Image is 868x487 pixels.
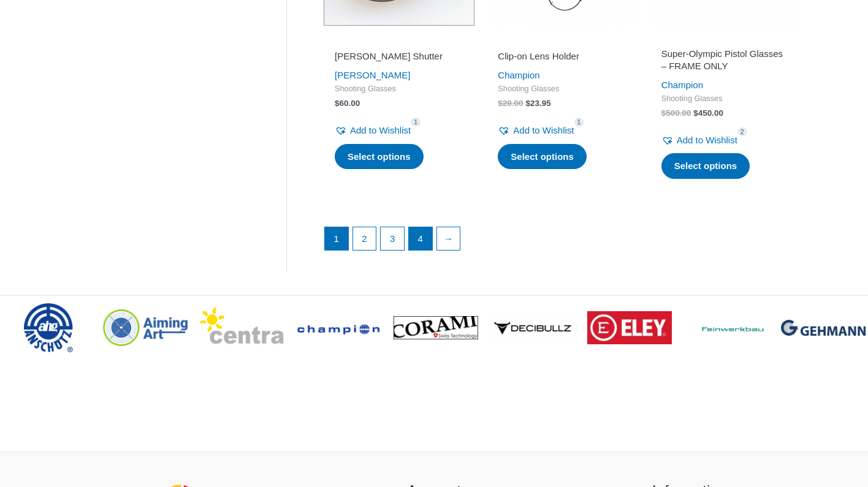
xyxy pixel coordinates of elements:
[381,227,404,251] a: Page 3
[850,312,862,325] span: >
[693,108,698,118] span: $
[335,70,410,80] a: [PERSON_NAME]
[498,99,523,108] bdi: 28.00
[498,70,539,80] a: Champion
[325,227,348,251] span: Page 1
[661,108,666,118] span: $
[335,50,463,62] h2: [PERSON_NAME] Shutter
[737,127,747,137] span: 2
[335,84,463,94] span: Shooting Glasses
[661,132,737,149] a: Add to Wishlist
[498,50,626,67] a: Clip-on Lens Holder
[409,227,432,251] a: Page 4
[574,118,584,127] span: 1
[661,48,790,77] a: Super-Olympic Pistol Glasses – FRAME ONLY
[353,227,376,251] a: Page 2
[513,125,574,135] span: Add to Wishlist
[335,50,463,67] a: [PERSON_NAME] Shutter
[525,99,550,108] bdi: 23.95
[335,99,340,108] span: $
[661,108,691,118] bdi: 500.00
[335,33,463,48] iframe: Customer reviews powered by Trustpilot
[498,99,503,108] span: $
[661,80,703,90] a: Champion
[350,125,411,135] span: Add to Wishlist
[498,33,626,48] iframe: Customer reviews powered by Trustpilot
[335,144,424,170] a: Select options for “Knobloch Iris Shutter”
[437,227,460,251] a: →
[661,153,750,179] a: Select options for “Super-Olympic Pistol Glasses - FRAME ONLY”
[324,227,801,257] nav: Product Pagination
[525,99,530,108] span: $
[693,108,723,118] bdi: 450.00
[587,311,672,344] img: brand logo
[661,48,790,72] h2: Super-Olympic Pistol Glasses – FRAME ONLY
[498,122,574,139] a: Add to Wishlist
[661,33,790,48] iframe: Customer reviews powered by Trustpilot
[677,135,737,145] span: Add to Wishlist
[498,84,626,94] span: Shooting Glasses
[661,94,790,104] span: Shooting Glasses
[498,50,626,62] h2: Clip-on Lens Holder
[411,118,421,127] span: 1
[335,122,411,139] a: Add to Wishlist
[498,144,587,170] a: Select options for “Clip-on Lens Holder”
[335,99,360,108] bdi: 60.00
